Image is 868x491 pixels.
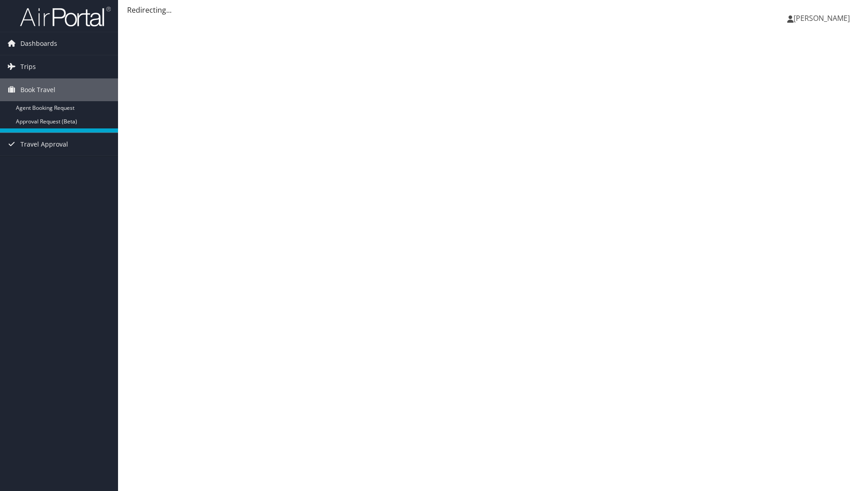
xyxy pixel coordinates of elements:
[20,32,57,55] span: Dashboards
[20,6,111,27] img: airportal-logo.png
[20,55,36,78] span: Trips
[787,5,859,32] a: [PERSON_NAME]
[20,79,55,101] span: Book Travel
[794,13,850,23] span: [PERSON_NAME]
[127,5,859,15] div: Redirecting...
[20,133,68,156] span: Travel Approval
